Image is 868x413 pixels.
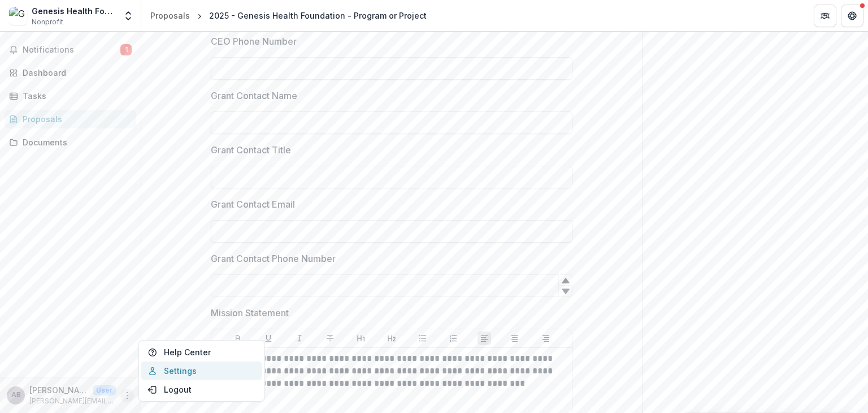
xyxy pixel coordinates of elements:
p: Grant Contact Phone Number [211,252,336,265]
a: Dashboard [5,63,136,82]
div: Proposals [150,10,190,21]
a: Tasks [5,87,136,105]
button: Heading 2 [385,332,398,345]
button: Bullet List [416,332,429,345]
button: Align Right [539,332,553,345]
button: More [120,389,134,402]
p: Grant Contact Title [211,143,291,157]
span: 1 [120,44,132,55]
p: Mission Statement [211,306,289,320]
p: [PERSON_NAME] [29,384,88,396]
button: Partners [814,5,836,27]
button: Align Center [508,332,522,345]
button: Ordered List [446,332,460,345]
nav: breadcrumb [146,7,431,24]
div: Proposals [23,113,127,125]
button: Get Help [841,5,863,27]
p: Grant Contact Name [211,89,297,102]
button: Align Left [478,332,491,345]
span: Nonprofit [32,17,63,27]
button: Notifications1 [5,41,136,59]
p: Grant Contact Email [211,197,295,211]
p: User [93,385,116,395]
button: Italicize [293,332,306,345]
div: 2025 - Genesis Health Foundation - Program or Project [209,10,427,21]
p: [PERSON_NAME][EMAIL_ADDRESS][PERSON_NAME][DOMAIN_NAME] [29,396,116,406]
a: Proposals [5,110,136,128]
p: CEO Phone Number [211,35,297,48]
div: Genesis Health Foundation [32,5,116,17]
img: Genesis Health Foundation [9,7,27,25]
div: Dashboard [23,67,127,79]
div: Ann Broudy [11,392,21,399]
button: Open entity switcher [120,5,136,27]
button: Underline [262,332,275,345]
button: Heading 1 [354,332,368,345]
div: Documents [23,136,127,148]
div: Tasks [23,90,127,102]
button: Bold [231,332,245,345]
a: Documents [5,133,136,152]
span: Notifications [23,45,120,55]
button: Strike [323,332,337,345]
a: Proposals [146,7,194,24]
